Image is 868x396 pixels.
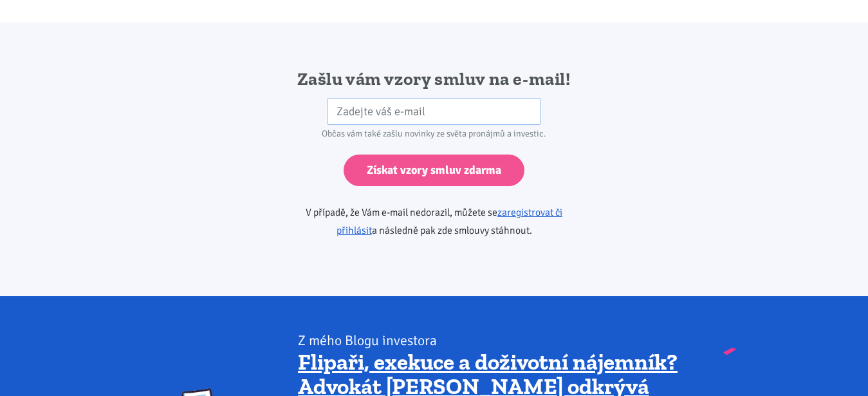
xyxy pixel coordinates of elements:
input: Získat vzory smluv zdarma [344,155,524,186]
h2: Zašlu vám vzory smluv na e-mail! [269,68,599,91]
p: V případě, že Vám e-mail nedorazil, můžete se a následně pak zde smlouvy stáhnout. [269,203,599,240]
div: Z mého Blogu investora [298,332,686,350]
input: Zadejte váš e-mail [327,98,541,126]
div: Občas vám také zašlu novinky ze světa pronájmů a investic. [269,125,599,143]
